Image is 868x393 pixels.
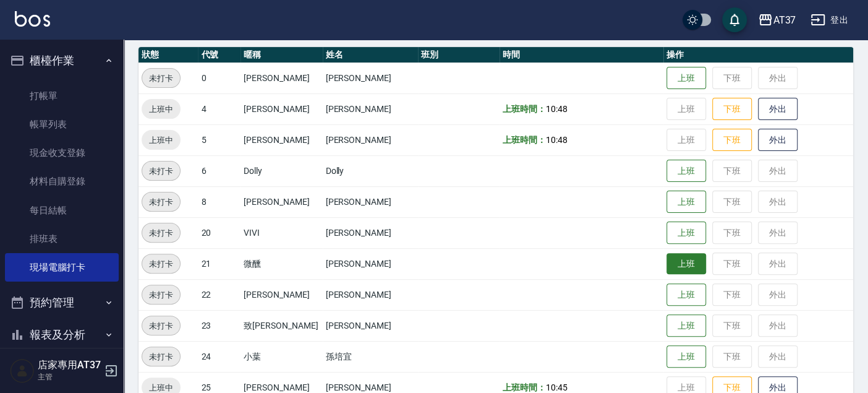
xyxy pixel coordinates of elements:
button: 上班 [666,253,706,275]
td: 微醺 [240,248,322,279]
button: 上班 [666,314,706,337]
b: 上班時間： [503,135,546,145]
td: 8 [198,186,240,217]
td: 5 [198,124,240,155]
span: 上班中 [142,134,181,147]
a: 排班表 [5,225,119,253]
th: 姓名 [323,47,418,63]
td: [PERSON_NAME] [323,279,418,310]
button: 櫃檯作業 [5,45,119,77]
td: [PERSON_NAME] [240,63,322,93]
a: 打帳單 [5,82,119,110]
span: 未打卡 [142,319,180,332]
td: 22 [198,279,240,310]
span: 未打卡 [142,165,180,178]
td: [PERSON_NAME] [240,186,322,217]
span: 10:48 [546,135,568,145]
td: 0 [198,63,240,93]
span: 上班中 [142,103,181,116]
td: 20 [198,217,240,248]
button: 上班 [666,345,706,368]
th: 暱稱 [240,47,322,63]
td: [PERSON_NAME] [323,248,418,279]
td: [PERSON_NAME] [240,93,322,124]
span: 未打卡 [142,350,180,363]
span: 未打卡 [142,257,180,270]
button: 登出 [806,9,853,32]
p: 主管 [38,371,101,382]
td: [PERSON_NAME] [240,124,322,155]
h5: 店家專用AT37 [38,359,101,371]
span: 未打卡 [142,72,180,85]
td: [PERSON_NAME] [323,217,418,248]
a: 材料自購登錄 [5,167,119,196]
button: save [722,7,747,32]
th: 狀態 [138,47,198,63]
td: 4 [198,93,240,124]
button: 上班 [666,222,706,244]
button: 下班 [712,98,752,121]
button: 上班 [666,160,706,183]
td: Dolly [240,155,322,186]
a: 帳單列表 [5,110,119,139]
th: 時間 [500,47,663,63]
td: [PERSON_NAME] [240,279,322,310]
td: [PERSON_NAME] [323,63,418,93]
th: 操作 [663,47,853,63]
img: Person [10,358,35,383]
b: 上班時間： [503,104,546,114]
th: 班別 [418,47,500,63]
button: 上班 [666,191,706,214]
a: 每日結帳 [5,196,119,225]
span: 未打卡 [142,196,180,209]
td: 24 [198,341,240,372]
b: 上班時間： [503,382,546,392]
button: 外出 [758,98,798,121]
td: [PERSON_NAME] [323,186,418,217]
td: [PERSON_NAME] [323,310,418,341]
button: 預約管理 [5,287,119,319]
button: 上班 [666,67,706,90]
span: 未打卡 [142,288,180,301]
span: 未打卡 [142,227,180,240]
td: Dolly [323,155,418,186]
button: 上班 [666,283,706,306]
button: AT37 [753,7,801,33]
a: 現金收支登錄 [5,139,119,167]
span: 10:45 [546,382,568,392]
img: Logo [15,11,50,27]
a: 現場電腦打卡 [5,253,119,282]
button: 報表及分析 [5,319,119,351]
button: 下班 [712,129,752,152]
td: 21 [198,248,240,279]
td: 致[PERSON_NAME] [240,310,322,341]
td: 23 [198,310,240,341]
span: 10:48 [546,104,568,114]
td: 孫培宜 [323,341,418,372]
td: VIVI [240,217,322,248]
td: 6 [198,155,240,186]
div: AT37 [773,12,796,28]
th: 代號 [198,47,240,63]
td: [PERSON_NAME] [323,93,418,124]
td: 小葉 [240,341,322,372]
button: 外出 [758,129,798,152]
td: [PERSON_NAME] [323,124,418,155]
